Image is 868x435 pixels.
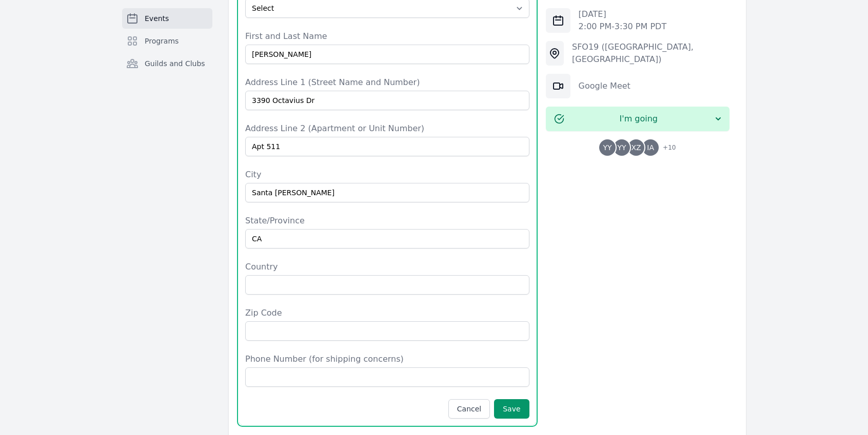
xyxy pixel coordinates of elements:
[579,81,630,91] a: Google Meet
[245,353,529,365] label: Phone Number (for shipping concerns)
[245,261,529,273] label: Country
[245,30,529,43] label: First and Last Name
[122,53,212,74] a: Guilds and Clubs
[579,20,667,33] p: 2:00 PM - 3:30 PM PDT
[122,8,212,29] a: Events
[564,113,713,125] span: I'm going
[494,399,529,419] button: Save
[245,169,529,181] label: City
[122,31,212,51] a: Programs
[632,144,641,151] span: XZ
[245,76,529,89] label: Address Line 1 (Street Name and Number)
[657,141,676,156] span: + 10
[122,8,212,90] nav: Sidebar
[145,58,205,69] span: Guilds and Clubs
[647,144,654,151] span: IA
[618,144,626,151] span: YY
[579,8,667,20] p: [DATE]
[245,215,529,227] label: State/Province
[145,36,179,46] span: Programs
[145,13,169,24] span: Events
[245,122,529,135] label: Address Line 2 (Apartment or Unit Number)
[245,307,529,319] label: Zip Code
[603,144,612,151] span: YY
[572,41,729,66] div: SFO19 ([GEOGRAPHIC_DATA], [GEOGRAPHIC_DATA])
[546,107,729,131] button: I'm going
[448,399,490,419] button: Cancel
